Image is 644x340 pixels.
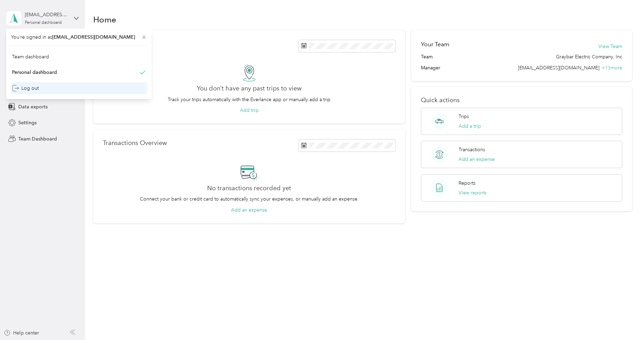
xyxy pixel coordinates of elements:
[4,329,39,337] button: Help center
[52,34,135,40] span: [EMAIL_ADDRESS][DOMAIN_NAME]
[25,21,62,25] div: Personal dashboard
[93,16,116,23] h1: Home
[240,107,259,114] button: Add trip
[459,123,481,130] button: Add a trip
[518,65,599,71] span: [EMAIL_ADDRESS][DOMAIN_NAME]
[459,113,469,120] p: Trips
[459,156,495,163] button: Add an expense
[421,64,440,71] span: Manager
[12,85,39,92] div: Log out
[556,53,622,60] span: Graybar Electric Company, Inc
[459,189,487,196] button: View reports
[602,65,622,71] span: + 13 more
[103,139,167,147] p: Transactions Overview
[231,206,267,214] button: Add an expense
[605,301,644,340] iframe: Everlance-gr Chat Button Frame
[207,185,291,192] h2: No transactions recorded yet
[25,11,68,18] div: [EMAIL_ADDRESS][DOMAIN_NAME]
[12,53,49,60] div: Team dashboard
[12,69,57,76] div: Personal dashboard
[421,40,449,49] h2: Your Team
[18,103,48,110] span: Data exports
[459,179,475,187] p: Reports
[168,96,330,103] p: Track your trips automatically with the Everlance app or manually add a trip
[11,33,147,41] span: You’re signed in as
[421,53,433,60] span: Team
[421,97,623,104] p: Quick actions
[197,85,301,92] h2: You don’t have any past trips to view
[18,119,37,126] span: Settings
[18,135,57,143] span: Team Dashboard
[598,43,622,50] button: View Team
[459,146,485,153] p: Transactions
[140,195,359,203] p: Connect your bank or credit card to automatically sync your expenses, or manually add an expense.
